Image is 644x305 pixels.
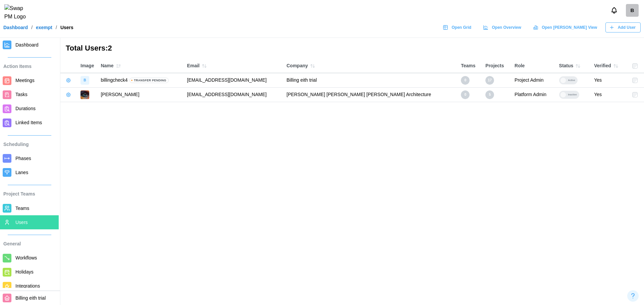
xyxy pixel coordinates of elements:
[626,4,639,17] div: B
[594,61,626,71] div: Verified
[36,25,52,30] a: exempt
[56,25,57,30] div: /
[283,73,458,87] td: Billing eith trial
[608,5,620,16] button: Notifications
[15,92,28,97] span: Tasks
[559,61,588,71] div: Status
[591,87,629,102] td: Yes
[591,73,629,87] td: Yes
[515,62,552,70] div: Role
[15,269,34,275] span: Holidays
[15,42,39,48] span: Dashboard
[15,295,46,301] span: Billing eith trial
[15,156,31,161] span: Phases
[15,78,35,83] span: Meetings
[187,61,280,71] div: Email
[4,4,32,21] img: Swap PM Logo
[80,62,94,70] div: Image
[15,220,28,225] span: Users
[184,87,283,102] td: [EMAIL_ADDRESS][DOMAIN_NAME]
[15,283,40,289] span: Integrations
[184,73,283,87] td: [EMAIL_ADDRESS][DOMAIN_NAME]
[101,61,180,71] div: Name
[461,62,479,70] div: Teams
[515,91,552,98] div: Platform Admin
[80,76,89,85] div: image
[80,90,89,99] img: image
[134,78,166,83] span: Transfer Pending
[605,22,641,32] button: Add User
[618,23,636,32] span: Add User
[461,90,470,99] div: 0
[15,206,29,211] span: Teams
[15,255,37,260] span: Workflows
[492,23,521,32] span: Open Overview
[451,23,471,32] span: Open Grid
[101,77,127,84] div: billingcheck4
[283,87,458,102] td: [PERSON_NAME] [PERSON_NAME] [PERSON_NAME] Architecture
[3,25,28,30] a: Dashboard
[439,22,476,32] a: Open Grid
[461,76,470,85] div: 0
[485,90,494,99] div: 5
[15,170,28,175] span: Lanes
[626,4,639,17] a: billingcheck4
[480,22,526,32] a: Open Overview
[515,77,552,84] div: Project Admin
[60,25,73,30] div: Users
[286,61,454,71] div: Company
[101,91,139,98] div: [PERSON_NAME]
[31,25,33,30] div: /
[66,43,112,54] h3: Total Users: 2
[485,62,508,70] div: Projects
[485,76,494,85] div: 17
[530,22,602,32] a: Open [PERSON_NAME] View
[15,120,42,125] span: Linked Items
[542,23,597,32] span: Open [PERSON_NAME] View
[15,106,36,111] span: Durations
